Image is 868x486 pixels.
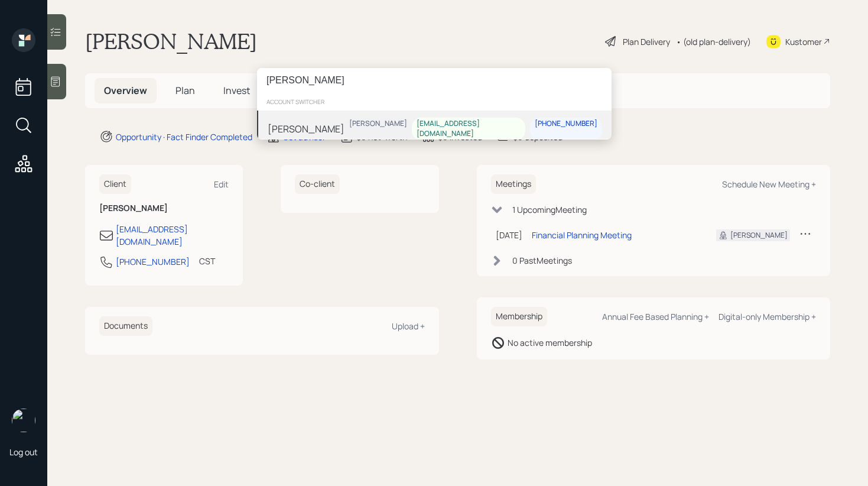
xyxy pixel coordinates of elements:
div: account switcher [257,93,612,111]
div: [PERSON_NAME] [268,122,344,136]
input: Type a command or search… [257,68,612,93]
div: [PERSON_NAME] [349,119,407,129]
div: [PHONE_NUMBER] [535,119,597,129]
div: [EMAIL_ADDRESS][DOMAIN_NAME] [417,119,521,139]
